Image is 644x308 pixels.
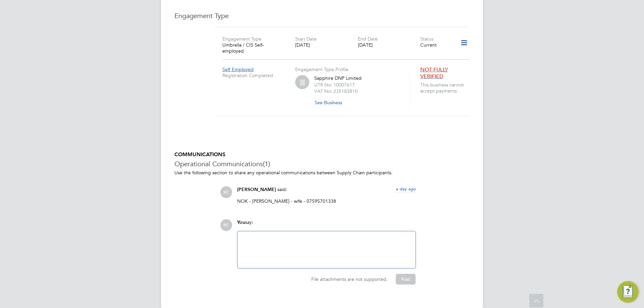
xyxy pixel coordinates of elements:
[174,160,470,168] h3: Operational Communications
[420,36,433,42] label: Status
[237,219,416,231] div: say:
[396,274,416,285] button: Post
[617,281,639,303] button: Engage Resource Center
[314,75,401,108] div: Sapphire DNP Limited
[237,220,245,225] span: You
[222,66,254,72] span: Self Employed
[222,42,285,54] div: Umbrella / CIS Self-employed
[222,36,261,42] label: Engagement Type
[420,82,472,94] span: This business cannot accept payments
[174,11,470,20] h3: Engagement Type
[314,82,355,88] label: UTR No: 10007617
[220,186,232,198] span: RC
[263,160,270,168] span: (1)
[358,36,378,42] label: End Date
[220,219,232,231] span: RC
[277,186,287,192] span: said:
[311,276,388,282] span: File attachments are not supported.
[358,42,420,48] div: [DATE]
[174,151,470,158] h5: COMMUNICATIONS
[222,72,295,78] span: Registration Completed
[295,36,317,42] label: Start Date
[314,88,358,94] label: VAT No: 235183810
[174,170,470,176] p: Use the following section to share any operational communications between Supply Chain participants.
[420,42,451,48] div: Current
[295,42,358,48] div: [DATE]
[237,198,416,204] p: NOK - [PERSON_NAME] - wife - 07595701338
[314,97,347,108] button: See Business
[237,187,276,192] span: [PERSON_NAME]
[396,186,416,192] span: a day ago
[420,66,448,80] span: NOT FULLY VERIFIED
[295,66,348,72] label: Engagement Type Profile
